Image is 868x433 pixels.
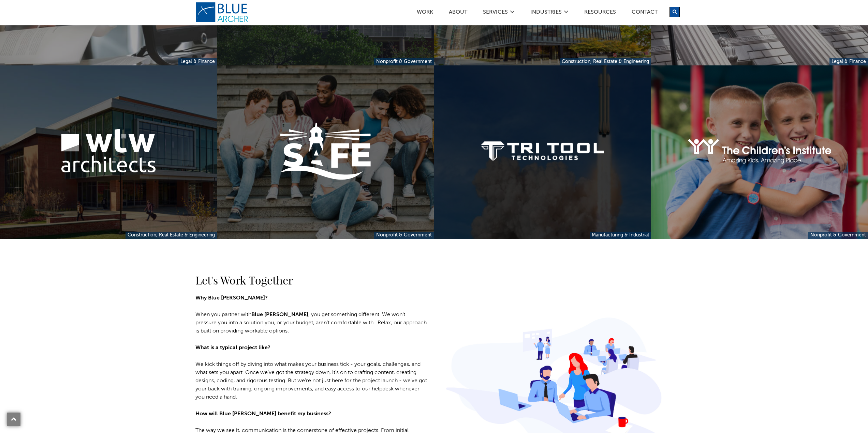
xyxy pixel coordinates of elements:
a: Nonprofit & Government [374,232,434,239]
a: Manufacturing & Industrial [590,232,651,239]
p: When you partner with , you get something different. We won’t pressure you into a solution you, o... [195,311,427,335]
p: We kick things off by diving into what makes your business tick - your goals, challenges, and wha... [195,360,427,401]
a: Nonprofit & Government [374,58,434,65]
a: Legal & Finance [829,58,868,65]
a: Blue [PERSON_NAME] [251,312,308,318]
a: Work [416,10,433,17]
h2: Let's Work Together [195,275,427,285]
a: Industries [530,10,562,17]
strong: How will Blue [PERSON_NAME] benefit my business? [195,411,331,417]
a: Construction, Real Estate & Engineering [560,58,651,65]
a: SERVICES [483,10,508,17]
a: Legal & Finance [178,58,217,65]
a: Nonprofit & Government [808,232,868,239]
a: Resources [584,10,616,17]
a: Contact [631,10,658,17]
strong: Why Blue [PERSON_NAME]? [195,295,268,301]
a: ABOUT [448,10,468,17]
strong: What is a typical project like? [195,345,270,351]
a: Construction, Real Estate & Engineering [126,232,217,239]
a: logo [195,2,250,22]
